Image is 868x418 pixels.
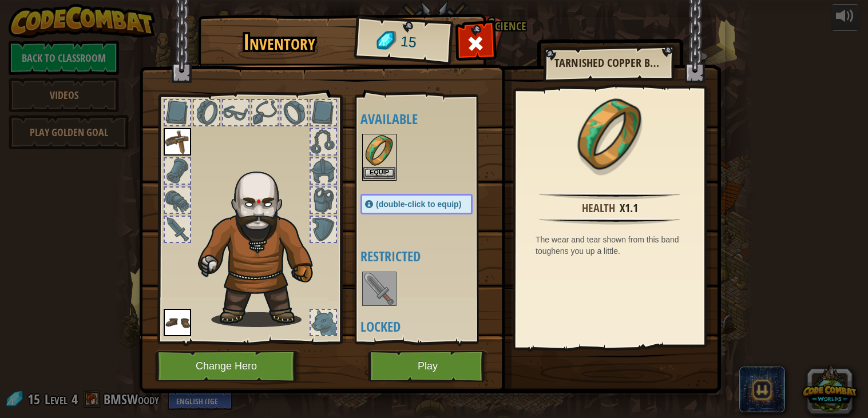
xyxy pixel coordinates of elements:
[536,234,689,257] div: The wear and tear shown from this band toughens you up a little.
[376,200,461,209] span: (double-click to equip)
[573,98,647,173] img: portrait.png
[360,249,496,264] h4: Restricted
[206,30,352,54] h1: Inventory
[539,218,680,225] img: hr.png
[164,309,191,336] img: portrait.png
[582,200,615,217] div: Health
[360,112,496,126] h4: Available
[363,167,395,179] button: Equip
[164,128,191,156] img: portrait.png
[363,273,395,305] img: portrait.png
[192,161,332,327] img: goliath_hair.png
[554,57,662,69] h2: Tarnished Copper Band
[400,31,418,53] span: 15
[360,319,496,334] h4: Locked
[368,351,487,382] button: Play
[363,135,395,167] img: portrait.png
[155,351,300,382] button: Change Hero
[620,200,638,217] div: x1.1
[539,193,680,200] img: hr.png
